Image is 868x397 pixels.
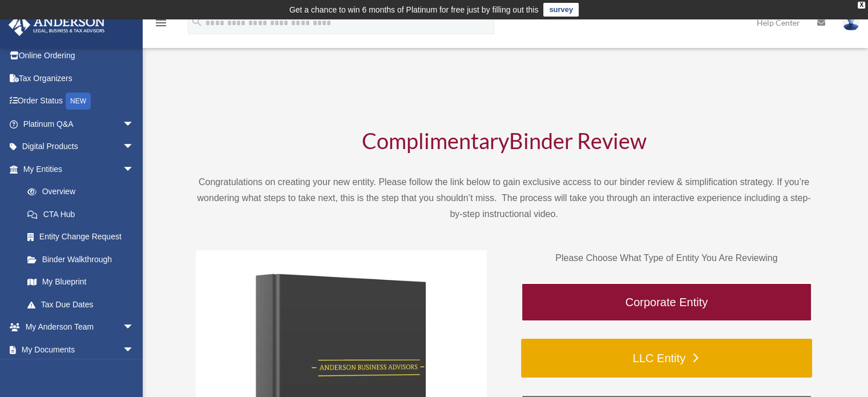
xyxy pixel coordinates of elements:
[8,113,151,135] a: Platinum Q&Aarrow_drop_down
[123,338,146,362] span: arrow_drop_down
[543,3,579,17] a: survey
[16,181,151,203] a: Overview
[8,135,151,158] a: Digital Productsarrow_drop_down
[8,316,151,339] a: My Anderson Teamarrow_drop_down
[8,67,151,90] a: Tax Organizers
[842,14,859,31] img: User Pic
[66,93,91,110] div: NEW
[16,203,151,226] a: CTA Hub
[509,127,647,154] span: Binder Review
[8,45,151,67] a: Online Ordering
[123,113,146,136] span: arrow_drop_down
[521,250,812,266] p: Please Choose What Type of Entity You Are Reviewing
[8,338,151,361] a: My Documentsarrow_drop_down
[8,90,151,113] a: Order StatusNEW
[16,293,151,316] a: Tax Due Dates
[191,15,203,28] i: search
[16,271,151,294] a: My Blueprint
[196,174,812,222] p: Congratulations on creating your new entity. Please follow the link below to gain exclusive acces...
[289,3,539,17] div: Get a chance to win 6 months of Platinum for free just by filling out this
[521,283,812,322] a: Corporate Entity
[123,135,146,159] span: arrow_drop_down
[8,158,151,181] a: My Entitiesarrow_drop_down
[154,20,168,30] a: menu
[5,14,108,36] img: Anderson Advisors Platinum Portal
[362,127,509,154] span: Complimentary
[16,248,146,271] a: Binder Walkthrough
[154,16,168,30] i: menu
[858,2,865,9] div: close
[521,339,812,378] a: LLC Entity
[123,316,146,339] span: arrow_drop_down
[16,226,151,248] a: Entity Change Request
[123,158,146,181] span: arrow_drop_down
